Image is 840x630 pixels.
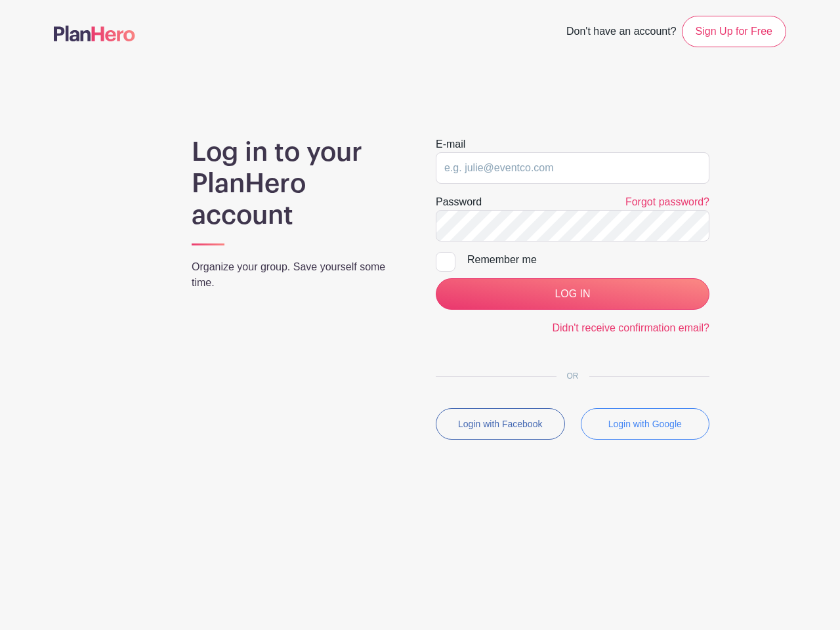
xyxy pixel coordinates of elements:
span: OR [556,371,589,381]
input: LOG IN [436,278,709,310]
small: Login with Facebook [458,419,542,429]
label: Password [436,194,482,210]
button: Login with Google [581,408,710,440]
div: Remember me [467,252,709,268]
a: Didn't receive confirmation email? [552,322,709,333]
p: Organize your group. Save yourself some time. [192,259,404,291]
img: logo-507f7623f17ff9eddc593b1ce0a138ce2505c220e1c5a4e2b4648c50719b7d32.svg [54,26,135,41]
button: Login with Facebook [436,408,565,440]
label: E-mail [436,136,465,152]
small: Login with Google [608,419,682,429]
a: Forgot password? [625,196,709,207]
h1: Log in to your PlanHero account [192,136,404,231]
a: Sign Up for Free [682,16,786,47]
input: e.g. julie@eventco.com [436,152,709,184]
span: Don't have an account? [566,18,677,47]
